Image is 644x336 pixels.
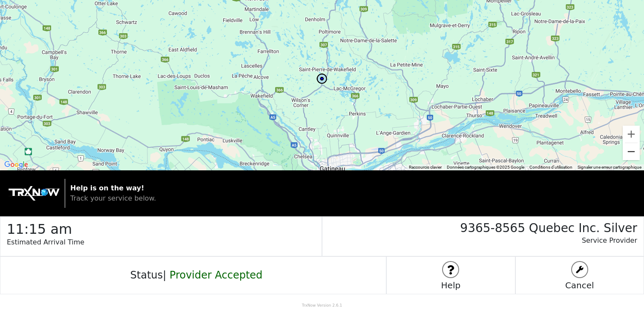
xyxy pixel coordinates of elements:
button: Raccourcis clavier [409,164,442,170]
img: logo stuff [572,262,587,277]
button: Zoom avant [623,126,640,143]
span: Données cartographiques ©2025 Google [447,165,524,169]
button: Zoom arrière [623,143,640,160]
strong: Help is on the way! [70,184,144,192]
a: Ouvrir cette zone dans Google Maps (dans une nouvelle fenêtre) [2,159,30,170]
p: Service Provider [322,235,637,254]
h3: 9365-8565 Quebec Inc. Silver [322,217,637,235]
a: Signaler une erreur cartographique [578,165,641,169]
p: Estimated Arrival Time [7,237,322,256]
h4: Status | [124,269,262,281]
h5: Cancel [516,280,644,290]
h2: 11:15 am [7,217,322,237]
a: Conditions d'utilisation [529,165,572,169]
span: Track your service below. [70,194,156,202]
span: Provider Accepted [170,269,262,281]
h5: Help [387,280,515,290]
img: trx now logo [9,186,60,201]
img: Google [2,159,30,170]
img: logo stuff [443,262,458,277]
